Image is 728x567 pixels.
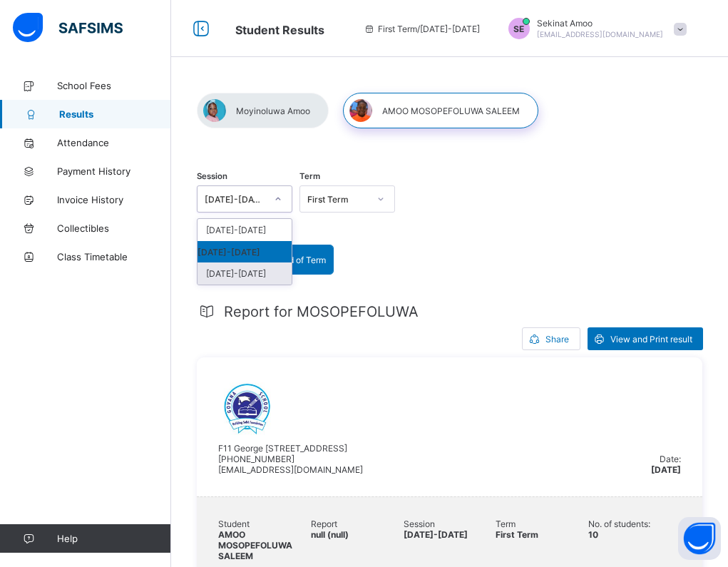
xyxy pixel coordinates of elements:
[494,18,694,39] div: SekinatAmoo
[537,30,663,39] span: [EMAIL_ADDRESS][DOMAIN_NAME]
[57,165,171,177] span: Payment History
[235,23,324,37] span: Student Results
[513,24,524,34] span: SE
[496,529,538,540] span: First Term
[537,18,663,29] span: Sekinat Amoo
[404,529,468,540] span: [DATE]-[DATE]
[678,517,721,560] button: Open asap
[57,251,171,262] span: Class Timetable
[279,255,326,265] span: End of Term
[218,379,277,436] img: govana.png
[205,194,266,205] div: [DATE]-[DATE]
[197,171,227,181] span: Session
[588,529,598,540] span: 10
[57,223,171,234] span: Collectibles
[218,443,363,475] span: F11 George [STREET_ADDRESS] [PHONE_NUMBER] [EMAIL_ADDRESS][DOMAIN_NAME]
[59,108,171,120] span: Results
[198,241,292,262] div: [DATE]-[DATE]
[610,334,692,344] span: View and Print result
[57,194,171,205] span: Invoice History
[660,454,681,464] span: Date:
[496,519,588,529] span: Term
[57,80,171,91] span: School Fees
[311,519,404,529] span: Report
[545,334,569,344] span: Share
[404,519,496,529] span: Session
[588,519,681,529] span: No. of students:
[218,519,311,529] span: Student
[198,219,292,241] div: [DATE]-[DATE]
[299,171,320,181] span: Term
[57,137,171,148] span: Attendance
[224,303,419,320] span: Report for MOSOPEFOLUWA
[57,533,170,544] span: Help
[198,262,292,285] div: [DATE]-[DATE]
[218,529,292,561] span: AMOO MOSOPEFOLUWA SALEEM
[364,24,480,34] span: session/term information
[651,464,681,475] span: [DATE]
[311,529,349,540] span: null (null)
[307,194,369,205] div: First Term
[13,13,123,43] img: safsims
